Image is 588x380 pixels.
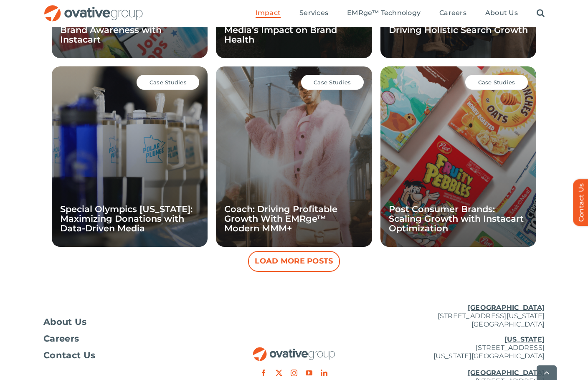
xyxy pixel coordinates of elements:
[276,370,282,376] a: twitter
[43,351,210,360] a: Contact Us
[252,346,336,354] a: OG_Full_horizontal_RGB
[439,9,466,18] a: Careers
[60,15,172,45] a: JonnyPops: Accelerating Brand Awareness with Instacart
[468,369,545,377] u: [GEOGRAPHIC_DATA]
[256,9,281,17] span: Impact
[306,370,312,376] a: youtube
[537,9,545,18] a: Search
[485,9,518,18] a: About Us
[43,334,79,343] span: Careers
[260,370,267,376] a: facebook
[224,15,337,45] a: Coach: Measuring Brand Media’s Impact on Brand Health
[256,9,281,18] a: Impact
[321,370,327,376] a: linkedin
[291,370,297,376] a: instagram
[389,204,524,233] a: Post Consumer Brands: Scaling Growth with Instacart Optimization
[347,9,421,18] a: EMRge™ Technology
[504,335,545,343] u: [US_STATE]
[43,334,210,343] a: Careers
[43,318,210,326] a: About Us
[43,318,87,326] span: About Us
[43,351,95,360] span: Contact Us
[378,304,545,329] p: [STREET_ADDRESS][US_STATE] [GEOGRAPHIC_DATA]
[347,9,421,17] span: EMRge™ Technology
[485,9,518,17] span: About Us
[468,304,545,312] u: [GEOGRAPHIC_DATA]
[224,204,337,233] a: Coach: Driving Profitable Growth With EMRge™ Modern MMM+
[43,318,210,360] nav: Footer Menu
[43,4,144,12] a: OG_Full_horizontal_RGB
[439,9,466,17] span: Careers
[299,9,328,17] span: Services
[60,204,193,233] a: Special Olympics [US_STATE]: Maximizing Donations with Data-Driven Media
[299,9,328,18] a: Services
[248,251,340,272] button: Load More Posts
